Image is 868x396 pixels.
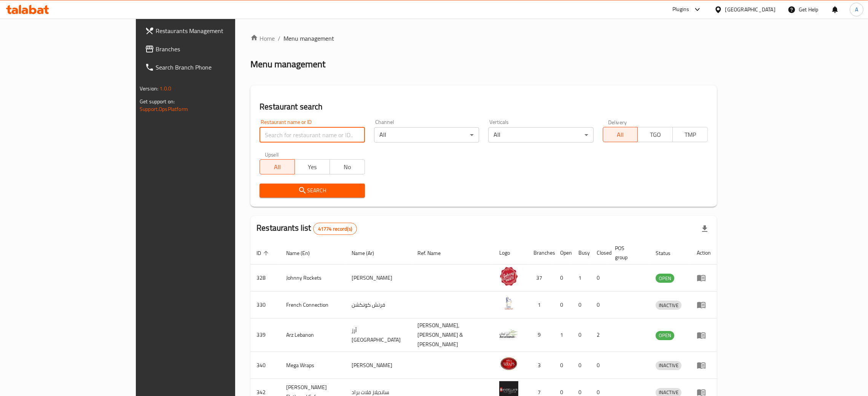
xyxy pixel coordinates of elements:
[139,22,281,40] a: Restaurants Management
[286,249,320,258] span: Name (En)
[527,241,554,265] th: Branches
[591,352,609,379] td: 0
[591,291,609,318] td: 0
[250,58,325,70] h2: Menu management
[488,127,593,143] div: All
[499,267,518,286] img: Johnny Rockets
[572,318,591,352] td: 0
[250,34,717,43] nav: breadcrumb
[283,34,334,43] span: Menu management
[260,101,708,112] h2: Restaurant search
[499,354,518,373] img: Mega Wraps
[333,162,362,173] span: No
[314,225,357,233] span: 41774 record(s)
[265,152,279,157] label: Upsell
[697,273,711,282] div: Menu
[697,331,711,340] div: Menu
[656,274,674,283] span: OPEN
[159,84,171,93] span: 1.0.0
[725,5,776,14] div: [GEOGRAPHIC_DATA]
[691,241,717,265] th: Action
[603,127,638,142] button: All
[656,274,674,283] div: OPEN
[697,300,711,309] div: Menu
[280,291,346,318] td: French Connection
[139,40,281,58] a: Branches
[676,129,705,140] span: TMP
[591,241,609,265] th: Closed
[280,318,346,352] td: Arz Lebanon
[527,318,554,352] td: 9
[260,127,365,143] input: Search for restaurant name or ID..
[156,63,275,72] span: Search Branch Phone
[656,331,674,340] span: OPEN
[572,352,591,379] td: 0
[697,361,711,370] div: Menu
[641,129,670,140] span: TGO
[855,5,858,14] span: A
[260,159,295,174] button: All
[352,249,384,258] span: Name (Ar)
[256,222,357,235] h2: Restaurants list
[637,127,673,142] button: TGO
[572,291,591,318] td: 0
[374,127,479,143] div: All
[554,241,572,265] th: Open
[527,265,554,291] td: 37
[554,352,572,379] td: 0
[139,58,281,76] a: Search Branch Phone
[346,265,412,291] td: [PERSON_NAME]
[572,241,591,265] th: Busy
[656,249,680,258] span: Status
[591,318,609,352] td: 2
[346,291,412,318] td: فرنش كونكشن
[672,127,708,142] button: TMP
[156,26,275,35] span: Restaurants Management
[418,249,451,258] span: Ref. Name
[280,352,346,379] td: Mega Wraps
[554,291,572,318] td: 0
[527,352,554,379] td: 3
[656,361,682,370] span: INACTIVE
[572,265,591,291] td: 1
[140,84,158,93] span: Version:
[554,318,572,352] td: 1
[527,291,554,318] td: 1
[346,318,412,352] td: أرز [GEOGRAPHIC_DATA]
[266,186,358,195] span: Search
[140,104,188,114] a: Support.OpsPlatform
[696,220,714,238] div: Export file
[263,162,292,173] span: All
[591,265,609,291] td: 0
[672,5,689,14] div: Plugins
[298,162,327,173] span: Yes
[280,265,346,291] td: Johnny Rockets
[499,324,518,343] img: Arz Lebanon
[140,97,175,106] span: Get support on:
[330,159,365,174] button: No
[156,44,275,54] span: Branches
[295,159,330,174] button: Yes
[256,249,271,258] span: ID
[554,265,572,291] td: 0
[615,244,640,262] span: POS group
[260,184,365,198] button: Search
[493,241,527,265] th: Logo
[346,352,412,379] td: [PERSON_NAME]
[499,294,518,313] img: French Connection
[606,129,635,140] span: All
[608,119,627,125] label: Delivery
[313,223,357,235] div: Total records count
[656,301,682,310] span: INACTIVE
[412,318,494,352] td: [PERSON_NAME],[PERSON_NAME] & [PERSON_NAME]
